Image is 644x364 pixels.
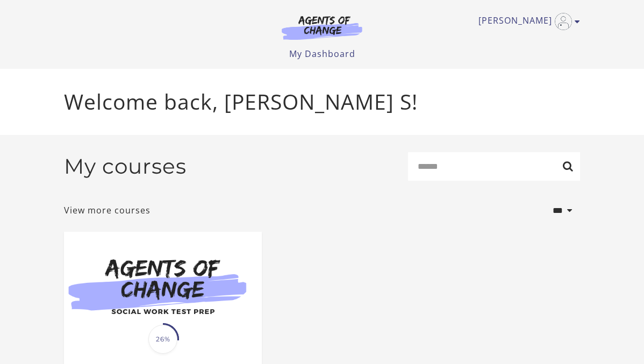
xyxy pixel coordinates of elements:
[64,86,580,118] p: Welcome back, [PERSON_NAME] S!
[478,13,575,30] a: Toggle menu
[148,325,177,354] span: 26%
[64,204,151,217] a: View more courses
[64,154,187,179] h2: My courses
[270,15,374,40] img: Agents of Change Logo
[289,48,355,60] a: My Dashboard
